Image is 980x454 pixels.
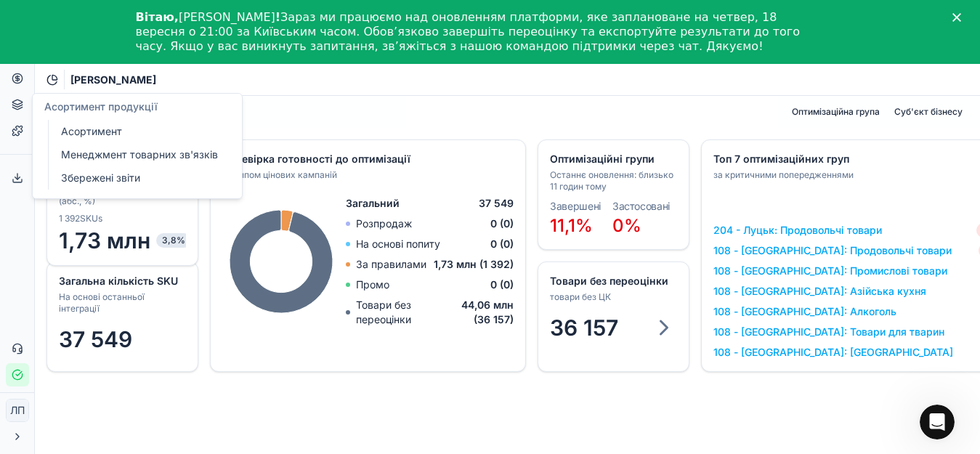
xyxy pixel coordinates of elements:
[222,169,511,181] div: За типом цінових кампаній
[713,345,953,360] a: 108 - [GEOGRAPHIC_DATA]: [GEOGRAPHIC_DATA]
[59,274,183,288] div: Загальна кількість SKU
[952,13,967,22] div: Закрити
[713,304,896,319] a: 108 - [GEOGRAPHIC_DATA]: Алкоголь
[59,326,132,352] span: 37 549
[59,291,183,315] div: На основі останньої інтеграції
[786,103,886,121] button: Оптимізаційна група
[7,400,28,421] span: ЛП
[550,274,674,288] div: Товари без переоцінки
[70,73,156,87] span: [PERSON_NAME]
[490,237,514,251] span: 0 (0)
[490,216,514,231] span: 0 (0)
[6,399,29,422] button: ЛП
[550,315,618,341] span: 36 157
[356,216,412,231] p: Розпродаж
[490,277,514,292] span: 0 (0)
[920,405,955,439] iframe: Intercom live chat
[55,121,224,142] a: Асортимент
[136,10,822,54] div: [PERSON_NAME] Зараз ми працюємо над оновленням платформи, яке заплановане на четвер, 18 вересня о...
[550,201,601,211] dt: Завершені
[136,10,179,24] b: Вітаю,
[356,257,426,272] p: За правилами
[59,227,186,254] span: 1,73 млн
[713,243,952,258] a: 108 - [GEOGRAPHIC_DATA]: Продовольчі товари
[346,196,400,211] span: Загальний
[59,213,102,224] span: 1 392 SKUs
[222,152,511,166] div: Перевірка готовності до оптимізації
[550,152,674,166] div: Оптимізаційні групи
[55,168,224,188] a: Збережені звіти
[713,264,947,278] a: 108 - [GEOGRAPHIC_DATA]: Промислові товари
[275,10,280,24] b: !
[356,277,389,292] p: Промо
[612,215,641,236] span: 0%
[550,169,674,192] div: Останнє оновлення: близько 11 годин тому
[70,73,156,87] nav: breadcrumb
[156,233,191,248] span: 3,8%
[713,223,882,238] a: 204 - Луцьк: Продовольчі товари
[713,284,926,299] a: 108 - [GEOGRAPHIC_DATA]: Азійська кухня
[55,145,224,165] a: Менеджмент товарних зв'язків
[434,257,514,272] span: 1,73 млн (1 392)
[550,291,674,303] div: товари без ЦК
[888,103,968,121] button: Суб'єкт бізнесу
[356,298,440,327] p: Товари без переоцінки
[713,325,944,339] a: 108 - [GEOGRAPHIC_DATA]: Товари для тварин
[550,215,593,236] span: 11,1%
[479,196,514,211] span: 37 549
[44,100,158,113] span: Асортимент продукції
[612,201,670,211] dt: Застосовані
[441,298,514,327] span: 44,06 млн (36 157)
[356,237,440,251] p: На основі попиту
